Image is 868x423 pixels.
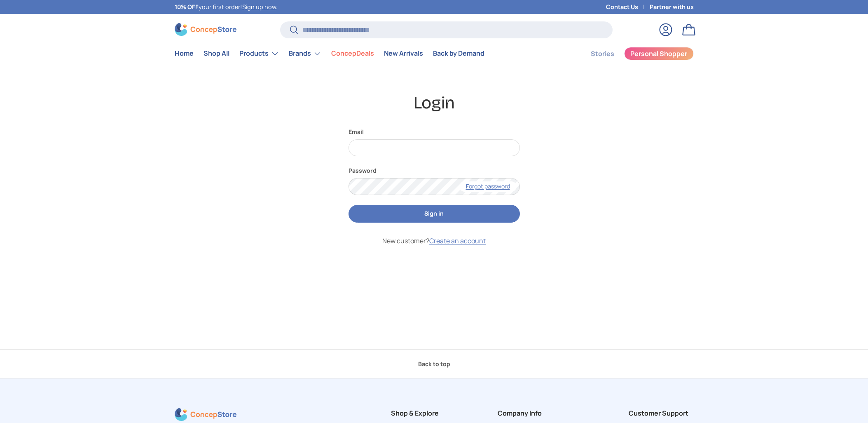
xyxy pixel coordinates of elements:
a: Sign up now [242,3,276,11]
a: Products [239,45,279,62]
a: Personal Shopper [624,47,694,60]
button: Sign in [349,205,520,223]
strong: 10% OFF [175,3,199,11]
a: Stories [591,46,614,62]
nav: Primary [175,45,484,62]
iframe: Social Login [349,256,520,315]
a: Home [175,45,194,61]
p: New customer? [349,236,520,246]
a: Contact Us [606,2,650,12]
span: Personal Shopper [630,50,687,57]
h1: Login [175,92,694,114]
a: Back by Demand [433,45,484,61]
a: New Arrivals [384,45,423,61]
a: Create an account [429,236,486,245]
summary: Brands [284,45,326,62]
label: Email [349,127,520,136]
nav: Secondary [571,45,694,62]
a: Forgot password [459,181,517,192]
a: Brands [289,45,321,62]
p: your first order! . [175,2,278,12]
label: Password [349,166,520,175]
img: ConcepStore [175,23,236,36]
summary: Products [234,45,284,62]
a: Shop All [204,45,229,61]
a: ConcepDeals [331,45,374,61]
a: Partner with us [650,2,694,12]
